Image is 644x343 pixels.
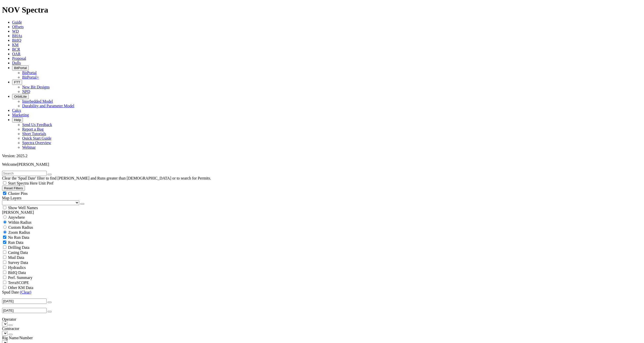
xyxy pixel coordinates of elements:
span: FTT [14,80,20,84]
button: BitPortal [12,65,29,71]
a: Offsets [12,25,24,29]
span: Perf. Summary [8,275,32,280]
a: Send Us Feedback [22,123,52,127]
a: Quick Start Guide [22,136,51,140]
span: Show Well Names [8,206,38,210]
a: WD [12,29,19,33]
input: Search [2,171,47,176]
a: BitPortal [22,71,37,75]
filter-controls-checkbox: Performance Summary [2,275,642,280]
span: Casing Data [8,250,28,255]
span: Hydraulics [8,265,26,270]
span: TerraSCOPE [8,280,29,285]
a: BHAs [12,34,22,38]
a: Guide [12,20,22,24]
a: Interbedded Model [22,99,53,103]
a: Spectra Overview [22,141,51,145]
a: Proposal [12,56,26,61]
filter-controls-checkbox: TerraSCOPE Data [2,280,642,285]
span: Map Layers [2,196,21,200]
button: OrbitLite [12,94,29,99]
span: Anywhere [8,215,25,219]
input: After [2,299,47,304]
div: Version: 2025.2 [2,154,642,158]
a: Report a Bug [22,127,44,131]
a: KM [12,43,19,47]
span: Drilling Data [8,245,29,250]
a: Marketing [12,113,29,117]
input: Start Spectra Here [3,181,6,185]
filter-controls-checkbox: Hydraulics Analysis [2,265,642,270]
span: Unit Pref [38,181,53,185]
a: (Clear) [20,290,31,294]
a: Dulls [12,61,21,65]
span: Spud Date [2,290,19,294]
a: OAR [12,52,21,56]
span: Mud Data [8,255,24,260]
span: Other KM Data [8,285,33,290]
input: Before [2,308,47,313]
span: Run Data [8,240,23,245]
span: BitIQ Data [8,270,26,275]
span: No Run Data [8,235,29,240]
p: Welcome [2,162,642,167]
button: Reset Filters [2,186,25,191]
span: Clear the 'Spud Date' filter to find [PERSON_NAME] and Runs greater than [DEMOGRAPHIC_DATA] or to... [2,176,211,180]
a: Calcs [12,108,21,112]
h1: NOV Spectra [2,5,642,15]
span: Start Spectra Here [8,181,37,185]
button: Help [12,117,23,123]
span: BitPortal [14,66,27,70]
span: Cluster Pins [8,191,28,196]
a: NPD [22,89,30,94]
span: Within Radius [8,220,31,224]
div: [PERSON_NAME] [2,210,642,215]
a: BitIQ [12,38,21,42]
span: Contractor [2,326,19,331]
a: Short Tutorials [22,132,46,136]
a: Webinar [22,145,36,149]
span: Operator [2,317,16,321]
button: FTT [12,80,22,85]
span: Zoom Radius [8,230,30,235]
filter-controls-checkbox: TerraSCOPE Data [2,285,642,290]
span: [PERSON_NAME] [17,162,49,166]
span: OrbitLite [14,95,27,98]
a: BCR [12,47,20,51]
span: Custom Radius [8,225,33,230]
span: Survey Data [8,260,28,265]
span: Help [14,118,21,122]
span: Rig Name/Number [2,336,33,340]
a: New Bit Designs [22,85,50,89]
a: BitPortal+ [22,75,39,79]
a: Durability and Parameter Model [22,104,74,108]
